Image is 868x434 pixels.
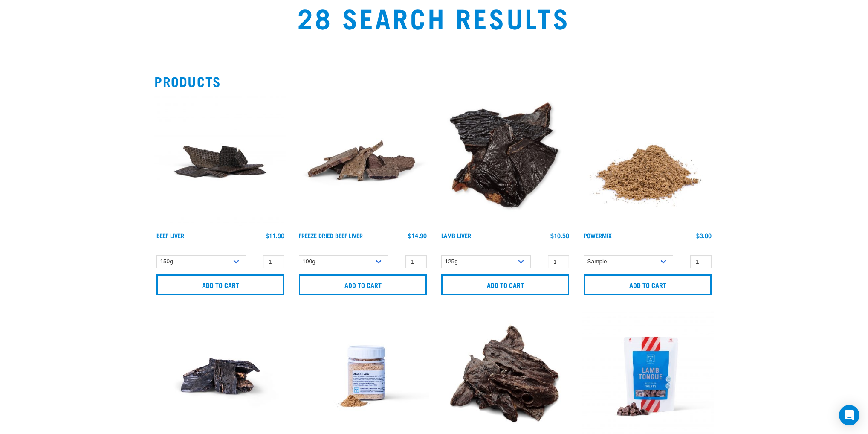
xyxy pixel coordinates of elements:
input: Add to cart [299,274,427,295]
input: 1 [263,255,284,268]
a: Freeze Dried Beef Liver [299,234,363,237]
div: $11.90 [266,232,284,239]
a: Powermix [584,234,612,237]
a: Lamb Liver [441,234,471,237]
input: Add to cart [584,274,712,295]
img: Pile Of PowerMix For Pets [582,96,714,228]
a: Beef Liver [156,234,184,237]
input: 1 [405,255,427,268]
h2: Products [154,73,714,89]
input: 1 [690,255,712,268]
div: Open Intercom Messenger [839,405,859,425]
div: $3.00 [696,232,712,239]
div: $10.50 [550,232,569,239]
img: Beef Liver and Lamb Liver Treats [439,96,571,228]
h1: 28 Search Results [160,2,708,32]
img: Stack Of Freeze Dried Beef Liver For Pets [297,96,429,228]
div: $14.90 [408,232,427,239]
img: Beef Liver [154,96,286,228]
input: Add to cart [441,274,569,295]
input: Add to cart [156,274,284,295]
input: 1 [548,255,569,268]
